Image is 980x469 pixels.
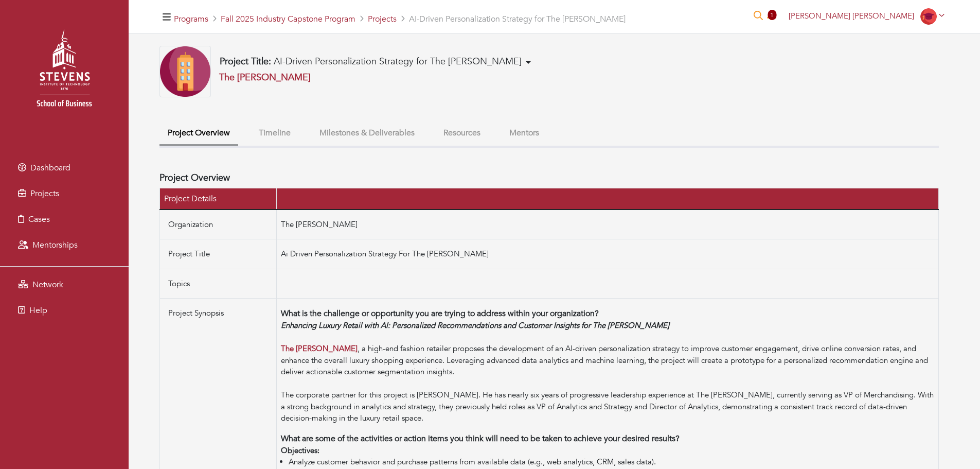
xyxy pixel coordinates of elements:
img: Student-Icon-6b6867cbad302adf8029cb3ecf392088beec6a544309a027beb5b4b4576828a8.png [920,8,937,25]
a: 1 [767,11,775,23]
span: Help [29,305,47,316]
a: The [PERSON_NAME] [219,71,311,84]
span: Projects [30,188,59,199]
td: Ai Driven Personalization Strategy For The [PERSON_NAME] [277,239,939,269]
span: [PERSON_NAME] [PERSON_NAME] [789,11,914,21]
button: Resources [435,122,489,144]
a: Help [3,300,126,321]
td: The [PERSON_NAME] [277,210,939,239]
span: AI-Driven Personalization Strategy for The [PERSON_NAME] [274,55,522,68]
span: AI-Driven Personalization Strategy for The [PERSON_NAME] [409,13,626,25]
a: Fall 2025 Industry Capstone Program [221,13,355,25]
li: Analyze customer behavior and purchase patterns from available data (e.g., web analytics, CRM, sa... [289,456,934,468]
p: What is the challenge or opportunity you are trying to address within your organization? [281,307,934,320]
a: Projects [368,13,397,25]
button: Project Title: AI-Driven Personalization Strategy for The [PERSON_NAME] [217,56,534,68]
span: Dashboard [30,162,70,173]
div: , a high-end fashion retailer proposes the development of an AI-driven personalization strategy t... [281,320,934,424]
th: Project Details [160,188,277,210]
td: Topics [160,269,277,299]
button: Project Overview [159,122,238,146]
span: 1 [768,10,776,20]
span: Mentorships [32,239,78,251]
img: Company-Icon-7f8a26afd1715722aa5ae9dc11300c11ceeb4d32eda0db0d61c21d11b95ecac6.png [159,46,211,97]
a: Projects [3,183,126,204]
h4: Project Overview [159,172,939,184]
a: Programs [174,13,208,25]
button: Mentors [501,122,547,144]
a: Cases [3,209,126,230]
p: What are some of the activities or action items you think will need to be taken to achieve your d... [281,432,934,445]
button: Timeline [251,122,299,144]
a: Dashboard [3,158,126,178]
a: [PERSON_NAME] [PERSON_NAME] [784,11,949,21]
a: Mentorships [3,235,126,255]
img: stevens_logo.png [10,18,118,126]
td: Organization [160,210,277,239]
a: Network [3,274,126,295]
span: Network [32,279,63,290]
td: Project Title [160,239,277,269]
b: Project Title: [220,55,271,68]
a: The [PERSON_NAME] [281,343,358,354]
em: Enhancing Luxury Retail with AI: Personalized Recommendations and Customer Insights for The [PERS... [281,320,669,331]
span: Cases [28,214,50,225]
button: Milestones & Deliverables [311,122,423,144]
strong: Objectives: [281,445,319,456]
